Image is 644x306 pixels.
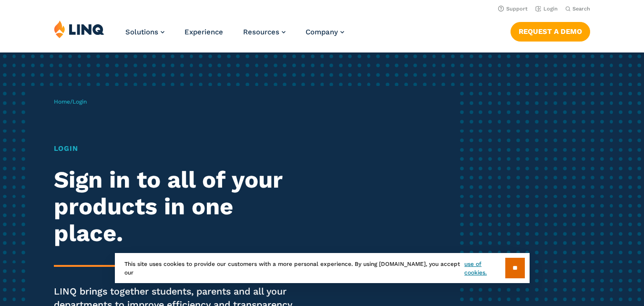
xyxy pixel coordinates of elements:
[125,20,344,52] nav: Primary Navigation
[54,98,87,105] span: /
[243,28,286,36] a: Resources
[54,98,70,105] a: Home
[498,6,528,12] a: Support
[125,28,164,36] a: Solutions
[54,20,104,38] img: LINQ | K‑12 Software
[464,260,505,277] a: use of cookies.
[125,28,158,36] span: Solutions
[54,143,302,154] h1: Login
[511,20,590,41] nav: Button Navigation
[572,6,590,12] span: Search
[72,98,87,105] span: Login
[306,28,338,36] span: Company
[115,253,530,283] div: This site uses cookies to provide our customers with a more personal experience. By using [DOMAIN...
[243,28,279,36] span: Resources
[535,6,558,12] a: Login
[184,28,223,36] a: Experience
[54,167,302,247] h2: Sign in to all of your products in one place.
[565,5,590,12] button: Open Search Bar
[306,28,344,36] a: Company
[511,22,590,41] a: Request a Demo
